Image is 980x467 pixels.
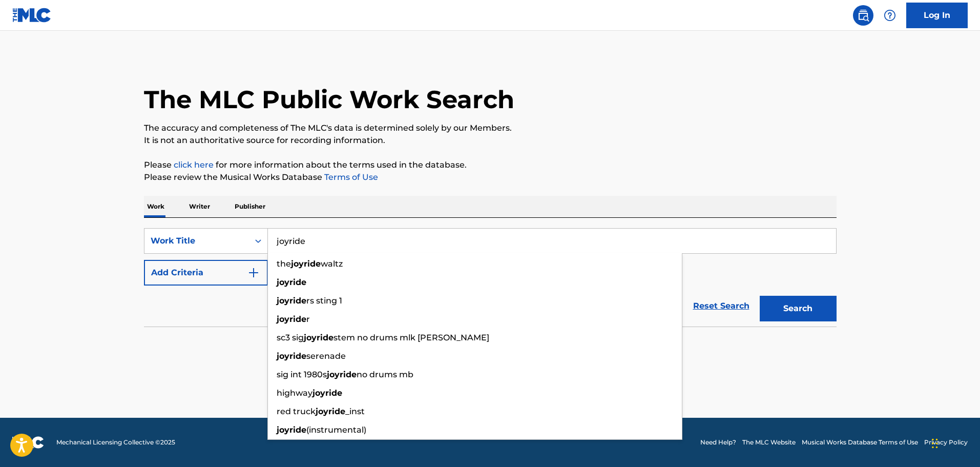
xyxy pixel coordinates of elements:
button: Add Criteria [144,260,268,286]
span: _inst [345,407,365,416]
a: Reset Search [688,295,755,317]
strong: joyride [291,259,321,269]
div: Drag [932,428,938,459]
span: stem no drums mlk [PERSON_NAME] [333,333,489,342]
span: the [277,259,291,269]
strong: joyride [277,296,306,306]
span: serenade [306,351,346,361]
a: The MLC Website [742,438,796,447]
p: Work [144,196,168,217]
form: Search Form [144,228,837,327]
span: highway [277,388,312,398]
a: click here [174,160,214,170]
img: MLC Logo [12,8,52,23]
span: sc3 sig [277,333,304,342]
a: Privacy Policy [924,438,968,447]
p: Please for more information about the terms used in the database. [144,159,837,171]
strong: joyride [277,425,306,435]
h1: The MLC Public Work Search [144,84,514,115]
p: The accuracy and completeness of The MLC's data is determined solely by our Members. [144,122,837,134]
a: Public Search [853,5,873,26]
a: Musical Works Database Terms of Use [802,438,918,447]
strong: joyride [304,333,333,342]
a: Log In [906,3,968,28]
span: r [306,314,310,324]
span: Mechanical Licensing Collective © 2025 [56,438,175,447]
span: red truck [277,407,316,416]
strong: joyride [312,388,342,398]
span: sig int 1980s [277,370,327,379]
strong: joyride [277,277,306,287]
span: rs sting 1 [306,296,342,306]
strong: joyride [277,351,306,361]
button: Search [760,296,837,321]
a: Need Help? [700,438,736,447]
span: waltz [321,259,343,269]
a: Terms of Use [322,172,378,182]
p: Writer [186,196,213,217]
img: 9d2ae6d4665cec9f34b9.svg [247,267,260,279]
strong: joyride [327,370,357,379]
iframe: Chat Widget [929,418,980,467]
span: no drums mb [357,370,413,379]
strong: joyride [316,407,345,416]
span: (instrumental) [306,425,366,435]
img: logo [12,436,44,449]
div: Help [880,5,900,26]
p: It is not an authoritative source for recording information. [144,134,837,147]
strong: joyride [277,314,306,324]
div: Work Title [151,235,243,247]
img: search [857,9,869,22]
img: help [884,9,896,22]
p: Please review the Musical Works Database [144,171,837,184]
p: Publisher [232,196,268,217]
